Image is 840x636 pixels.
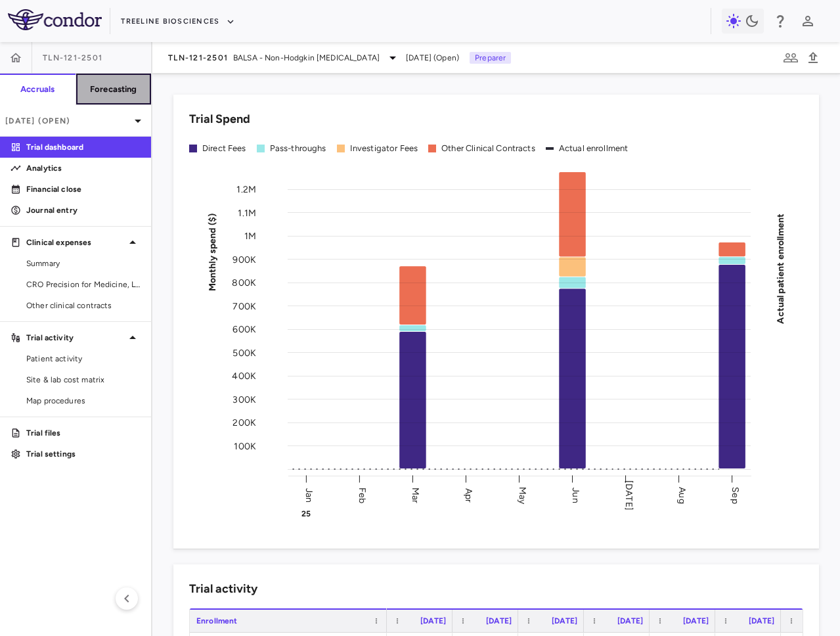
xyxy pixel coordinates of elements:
[775,213,786,323] tspan: Actual patient enrollment
[244,231,256,242] tspan: 1M
[570,488,581,503] text: Jun
[303,488,315,502] text: Jan
[236,184,256,195] tspan: 1.2M
[8,9,102,30] img: logo-full-SnFGN8VE.png
[623,480,634,511] text: [DATE]
[26,300,141,311] span: Other clinical contracts
[189,580,257,598] h6: Trial activity
[232,300,256,311] tspan: 700K
[357,487,368,503] text: Feb
[232,371,256,382] tspan: 400K
[121,11,235,32] button: Treeline Biosciences
[683,616,709,625] span: [DATE]
[26,353,141,365] span: Patient activity
[5,115,130,127] p: [DATE] (Open)
[232,417,256,428] tspan: 200K
[301,509,311,518] text: 25
[20,83,55,95] h6: Accruals
[26,204,141,216] p: Journal entry
[26,258,141,269] span: Summary
[90,83,137,95] h6: Forecasting
[749,616,774,625] span: [DATE]
[238,207,256,218] tspan: 1.1M
[559,143,629,154] div: Actual enrollment
[232,394,256,405] tspan: 300K
[43,53,102,63] span: TLN-121-2501
[26,332,125,344] p: Trial activity
[26,162,141,174] p: Analytics
[26,279,141,290] span: CRO Precision for Medicine, LLC
[26,237,125,248] p: Clinical expenses
[463,488,474,502] text: Apr
[26,427,141,439] p: Trial files
[189,110,250,128] h6: Trial Spend
[441,143,535,154] div: Other Clinical Contracts
[202,143,246,154] div: Direct Fees
[410,487,421,503] text: Mar
[676,487,688,503] text: Aug
[26,448,141,460] p: Trial settings
[26,141,141,153] p: Trial dashboard
[234,440,256,451] tspan: 100K
[517,486,528,504] text: May
[26,395,141,407] span: Map procedures
[232,347,256,358] tspan: 500K
[486,616,512,625] span: [DATE]
[617,616,643,625] span: [DATE]
[350,143,418,154] div: Investigator Fees
[207,213,218,291] tspan: Monthly spend ($)
[233,52,380,64] span: BALSA - Non-Hodgkin [MEDICAL_DATA]
[470,52,511,64] p: Preparer
[730,487,741,503] text: Sep
[420,616,446,625] span: [DATE]
[232,324,256,335] tspan: 600K
[270,143,326,154] div: Pass-throughs
[168,53,228,63] span: TLN-121-2501
[196,616,238,625] span: Enrollment
[232,277,256,288] tspan: 800K
[26,374,141,386] span: Site & lab cost matrix
[26,183,141,195] p: Financial close
[406,52,459,64] span: [DATE] (Open)
[552,616,577,625] span: [DATE]
[232,254,256,265] tspan: 900K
